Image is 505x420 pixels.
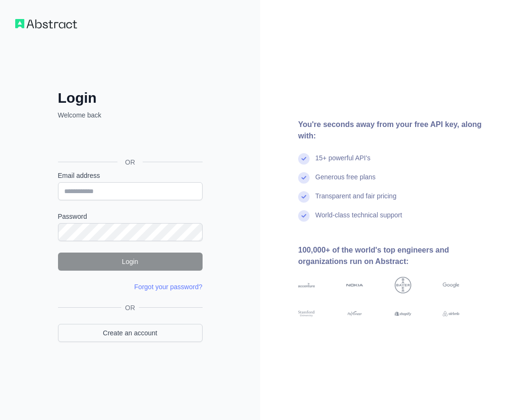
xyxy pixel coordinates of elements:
div: Generous free plans [315,172,376,191]
img: shopify [395,310,411,318]
img: airbnb [443,310,459,318]
div: World-class technical support [315,210,402,229]
label: Password [58,212,203,221]
img: nokia [346,277,363,293]
h2: Login [58,89,203,107]
p: Welcome back [58,110,203,120]
div: Transparent and fair pricing [315,191,397,210]
div: 15+ powerful API's [315,153,370,172]
span: OR [117,157,143,167]
img: Workflow [15,19,77,29]
img: check mark [298,172,310,184]
img: payoneer [346,310,363,318]
img: check mark [298,210,310,222]
img: check mark [298,153,310,165]
img: accenture [298,277,315,293]
iframe: Sign in with Google Button [53,130,205,151]
img: bayer [395,277,411,293]
img: check mark [298,191,310,203]
a: Create an account [58,324,203,342]
div: 100,000+ of the world's top engineers and organizations run on Abstract: [298,244,490,267]
label: Email address [58,171,203,180]
button: Login [58,253,203,271]
div: You're seconds away from your free API key, along with: [298,119,490,142]
a: Forgot your password? [134,283,202,291]
span: OR [121,303,139,313]
img: stanford university [298,310,315,318]
img: google [443,277,459,293]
